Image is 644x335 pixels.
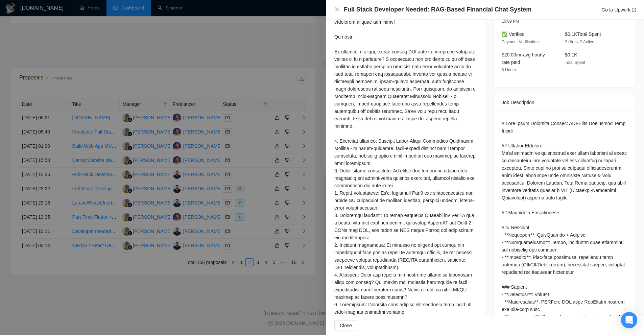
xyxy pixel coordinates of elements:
[565,31,601,37] span: $0.1K Total Spent
[621,312,637,328] div: Open Intercom Messenger
[565,52,577,57] span: $0.1K
[344,5,531,14] h4: Full Stack Developer Needed: RAG-Based Financial Chat System
[334,320,357,331] button: Close
[334,7,340,13] button: Close
[502,52,545,65] span: $20.00/hr avg hourly rate paid
[340,322,352,329] span: Close
[601,7,636,13] a: Go to Upworkexport
[334,7,340,12] span: close
[502,40,539,44] span: Payment Verification
[502,68,516,72] span: 6 Hours
[502,31,525,37] span: ✅ Verified
[632,8,636,12] span: export
[565,60,585,65] span: Total Spent
[502,93,627,112] div: Job Description
[565,40,594,44] span: 2 Hires, 2 Active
